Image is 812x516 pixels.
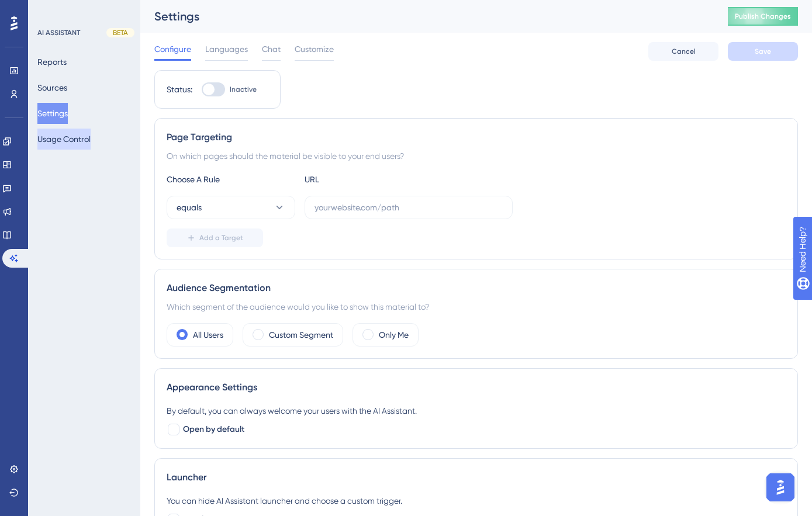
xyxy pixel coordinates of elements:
input: yourwebsite.com/path [315,201,503,214]
div: By default, you can always welcome your users with the AI Assistant. [167,404,786,418]
span: Need Help? [27,3,73,17]
button: Save [728,42,798,61]
div: Appearance Settings [167,380,786,394]
button: Reports [37,51,67,72]
button: Cancel [648,42,718,61]
span: Publish Changes [735,12,791,21]
button: Settings [37,103,68,124]
span: Inactive [230,85,257,94]
span: Chat [262,42,281,56]
button: Add a Target [167,228,263,247]
label: Custom Segment [269,328,333,342]
span: Open by default [183,423,244,437]
iframe: UserGuiding AI Assistant Launcher [763,470,798,505]
button: equals [167,196,295,219]
div: You can hide AI Assistant launcher and choose a custom trigger. [167,494,786,508]
div: On which pages should the material be visible to your end users? [167,149,786,163]
div: Choose A Rule [167,172,295,186]
span: equals [177,200,202,214]
span: Languages [205,42,248,56]
span: Save [755,47,771,56]
div: URL [305,172,433,186]
div: Page Targeting [167,130,786,144]
span: Configure [154,42,191,56]
div: BETA [106,28,134,37]
button: Usage Control [37,129,91,150]
div: Which segment of the audience would you like to show this material to? [167,300,786,314]
button: Publish Changes [728,7,798,26]
div: Audience Segmentation [167,281,786,295]
button: Sources [37,77,67,98]
div: Status: [167,82,192,96]
label: All Users [193,328,223,342]
div: AI ASSISTANT [37,28,80,37]
span: Cancel [672,47,696,56]
span: Add a Target [199,233,243,243]
label: Only Me [379,328,409,342]
div: Launcher [167,470,786,484]
span: Customize [295,42,334,56]
div: Settings [154,8,699,25]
